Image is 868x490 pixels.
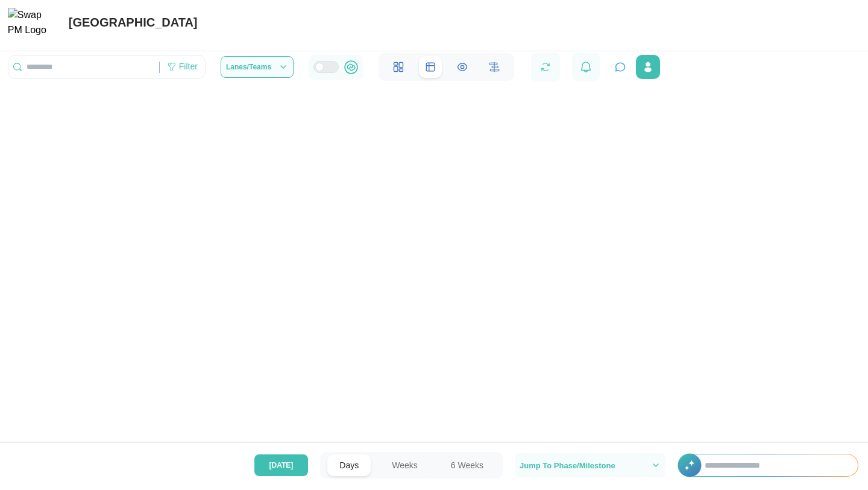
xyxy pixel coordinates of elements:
span: Jump To Phase/Milestone [520,462,615,469]
span: Lanes/Teams [226,63,271,71]
button: Days [327,454,371,476]
span: [DATE] [269,455,294,476]
button: Jump To Phase/Milestone [515,453,665,477]
button: 6 Weeks [439,454,495,476]
div: + [678,454,858,477]
div: [GEOGRAPHIC_DATA] [69,13,198,32]
button: Lanes/Teams [221,56,294,78]
button: Open project assistant [612,59,629,75]
button: [DATE] [254,454,309,476]
button: Refresh Grid [537,59,554,75]
button: Weeks [380,454,430,476]
img: Swap PM Logo [8,8,57,38]
div: Filter [179,60,198,74]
